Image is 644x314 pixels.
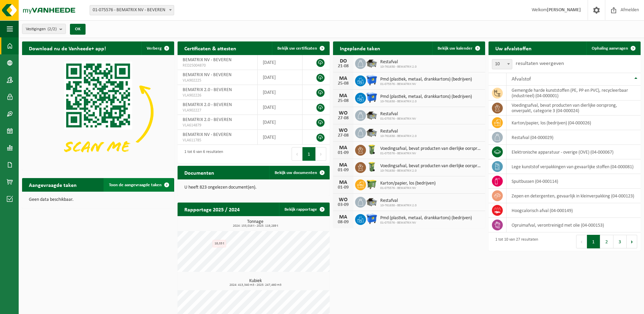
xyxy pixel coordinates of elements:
[181,220,330,228] h3: Tonnage
[336,151,350,155] div: 01-09
[90,5,174,15] span: 01-075576 - BEMATRIX NV - BEVEREN
[183,117,232,122] span: BEMATRIX 2.0 - BEVEREN
[380,146,482,152] span: Voedingsafval, bevat producten van dierlijke oorsprong, onverpakt, categorie 3
[181,283,330,287] span: 2024: 413,340 m3 - 2025: 247,460 m3
[380,198,417,204] span: Restafval
[183,57,232,63] span: BEMATRIX NV - BEVEREN
[336,81,350,86] div: 25-08
[258,85,302,100] td: [DATE]
[26,24,57,34] span: Vestigingen
[336,128,350,133] div: WO
[178,166,221,179] h2: Documenten
[184,185,323,190] p: U heeft 823 ongelezen document(en).
[432,41,484,55] a: Bekijk uw kalender
[336,93,350,99] div: MA
[183,108,252,113] span: VLA902227
[507,101,641,116] td: voedingsafval, bevat producten van dierlijke oorsprong, onverpakt, categorie 3 (04-000024)
[316,147,326,161] button: Next
[178,203,246,216] h2: Rapportage 2025 / 2024
[547,7,581,13] strong: [PERSON_NAME]
[279,203,329,216] a: Bekijk rapportage
[302,147,316,161] button: 1
[380,111,416,117] span: Restafval
[90,5,174,15] span: 01-075576 - BEMATRIX NV - BEVEREN
[507,189,641,203] td: zepen en detergenten, gevaarlijk in kleinverpakking (04-000123)
[366,196,378,207] img: WB-5000-GAL-GY-01
[507,116,641,130] td: karton/papier, los (bedrijven) (04-000026)
[627,235,637,248] button: Next
[380,134,417,138] span: 10-761638 - BEMATRIX 2.0
[183,132,232,137] span: BEMATRIX NV - BEVEREN
[336,145,350,151] div: MA
[336,116,350,121] div: 27-08
[336,76,350,81] div: MA
[366,144,378,155] img: WB-0140-HPE-GN-50
[516,61,564,66] label: resultaten weergeven
[178,41,243,55] h2: Certificaten & attesten
[613,235,627,248] button: 3
[380,221,472,225] span: 01-075576 - BEMATRIX NV
[183,102,232,107] span: BEMATRIX 2.0 - BEVEREN
[336,197,350,203] div: WO
[109,183,162,187] span: Toon de aangevraagde taken
[333,41,387,55] h2: Ingeplande taken
[380,186,436,190] span: 01-075576 - BEMATRIX NV
[492,234,538,249] div: 1 tot 10 van 27 resultaten
[141,41,173,55] button: Verberg
[336,110,350,116] div: WO
[22,178,84,191] h2: Aangevraagde taken
[507,159,641,174] td: lege kunststof verpakkingen van gevaarlijke stoffen (04-000081)
[183,93,252,98] span: VLA902226
[22,55,174,169] img: Download de VHEPlus App
[587,235,600,248] button: 1
[104,178,173,192] a: Toon de aangevraagde taken
[512,76,531,82] span: Afvalstof
[183,138,252,143] span: VLA611785
[277,46,317,51] span: Bekijk uw certificaten
[366,109,378,121] img: WB-5000-GAL-GY-01
[22,41,113,55] h2: Download nu de Vanheede+ app!
[380,77,472,82] span: Pmd (plastiek, metaal, drankkartons) (bedrijven)
[380,129,417,134] span: Restafval
[183,123,252,128] span: VLA614879
[492,59,512,69] span: 10
[366,92,378,103] img: WB-1100-HPE-BE-01
[489,41,538,55] h2: Uw afvalstoffen
[380,163,482,169] span: Voedingsafval, bevat producten van dierlijke oorsprong, onverpakt, categorie 3
[70,24,86,35] button: OK
[29,197,167,202] p: Geen data beschikbaar.
[269,166,329,179] a: Bekijk uw documenten
[336,185,350,190] div: 01-09
[336,133,350,138] div: 27-08
[366,213,378,225] img: WB-1100-HPE-BE-01
[380,82,472,86] span: 01-075576 - BEMATRIX NV
[366,126,378,138] img: WB-5000-GAL-GY-01
[507,145,641,159] td: elektronische apparatuur - overige (OVE) (04-000067)
[507,130,641,145] td: restafval (04-000029)
[336,58,350,64] div: DO
[380,215,472,221] span: Pmd (plastiek, metaal, drankkartons) (bedrijven)
[600,235,613,248] button: 2
[336,180,350,185] div: MA
[507,174,641,189] td: spuitbussen (04-000114)
[258,70,302,85] td: [DATE]
[336,220,350,225] div: 08-09
[336,214,350,220] div: MA
[275,171,317,175] span: Bekijk uw documenten
[258,130,302,145] td: [DATE]
[576,235,587,248] button: Previous
[336,64,350,69] div: 21-08
[380,117,416,121] span: 01-075576 - BEMATRIX NV
[366,178,378,190] img: WB-1100-HPE-GN-50
[507,218,641,232] td: opruimafval, verontreinigd met olie (04-000153)
[380,181,436,186] span: Karton/papier, los (bedrijven)
[336,162,350,168] div: MA
[336,99,350,103] div: 25-08
[213,240,226,247] div: 18,03 t
[181,224,330,228] span: 2024: 153,016 t - 2025: 119,289 t
[380,152,482,156] span: 01-075576 - BEMATRIX NV
[492,59,512,69] span: 10
[438,46,473,51] span: Bekijk uw kalender
[258,55,302,70] td: [DATE]
[258,115,302,130] td: [DATE]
